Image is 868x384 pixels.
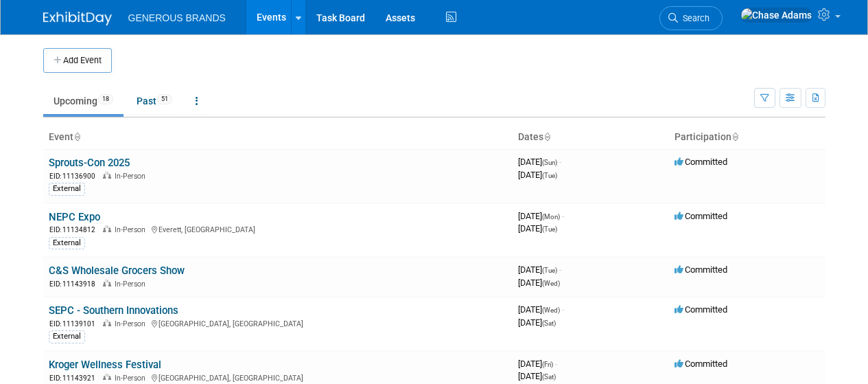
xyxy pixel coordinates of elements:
[559,157,561,167] span: -
[49,320,101,328] span: EID: 11139101
[740,8,812,23] img: Chase Adams
[559,264,561,275] span: -
[43,126,513,149] th: Event
[542,280,560,287] span: (Wed)
[157,94,172,104] span: 51
[49,317,507,329] div: [GEOGRAPHIC_DATA], [GEOGRAPHIC_DATA]
[513,126,669,149] th: Dates
[518,359,557,369] span: [DATE]
[659,6,723,30] a: Search
[731,131,738,142] a: Sort by Participation Type
[103,374,111,381] img: In-Person Event
[128,12,226,23] span: GENEROUS BRANDS
[675,304,727,315] span: Committed
[562,211,564,221] span: -
[518,264,561,275] span: [DATE]
[518,211,564,221] span: [DATE]
[555,359,557,369] span: -
[49,223,507,235] div: Everett, [GEOGRAPHIC_DATA]
[49,237,85,249] div: External
[49,172,101,180] span: EID: 11136900
[115,280,150,289] span: In-Person
[73,131,80,142] a: Sort by Event Name
[678,13,709,23] span: Search
[542,306,560,314] span: (Wed)
[103,319,111,326] img: In-Person Event
[98,94,113,104] span: 18
[675,211,727,221] span: Committed
[542,159,557,166] span: (Sun)
[518,223,557,234] span: [DATE]
[675,359,727,369] span: Committed
[103,280,111,286] img: In-Person Event
[518,278,560,288] span: [DATE]
[542,225,557,233] span: (Tue)
[115,374,150,383] span: In-Person
[518,317,556,328] span: [DATE]
[115,225,150,234] span: In-Person
[543,131,550,142] a: Sort by Start Date
[43,48,112,73] button: Add Event
[49,359,161,371] a: Kroger Wellness Festival
[103,172,111,179] img: In-Person Event
[675,157,727,167] span: Committed
[542,319,556,327] span: (Sat)
[542,267,557,274] span: (Tue)
[49,226,101,234] span: EID: 11134812
[103,225,111,232] img: In-Person Event
[49,280,101,288] span: EID: 11143918
[43,12,112,25] img: ExhibitDay
[49,157,130,169] a: Sprouts-Con 2025
[542,361,553,368] span: (Fri)
[49,211,100,223] a: NEPC Expo
[542,373,556,381] span: (Sat)
[542,213,560,221] span: (Mon)
[669,126,825,149] th: Participation
[49,183,85,195] div: External
[49,264,185,277] a: C&S Wholesale Grocers Show
[542,172,557,179] span: (Tue)
[675,264,727,275] span: Committed
[49,374,101,382] span: EID: 11143921
[43,88,124,114] a: Upcoming18
[49,304,178,317] a: SEPC - Southern Innovations
[562,304,564,315] span: -
[115,319,150,328] span: In-Person
[518,157,561,167] span: [DATE]
[518,170,557,180] span: [DATE]
[115,172,150,181] span: In-Person
[49,372,507,383] div: [GEOGRAPHIC_DATA], [GEOGRAPHIC_DATA]
[49,330,85,343] div: External
[126,88,183,114] a: Past51
[518,304,564,315] span: [DATE]
[518,371,556,381] span: [DATE]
